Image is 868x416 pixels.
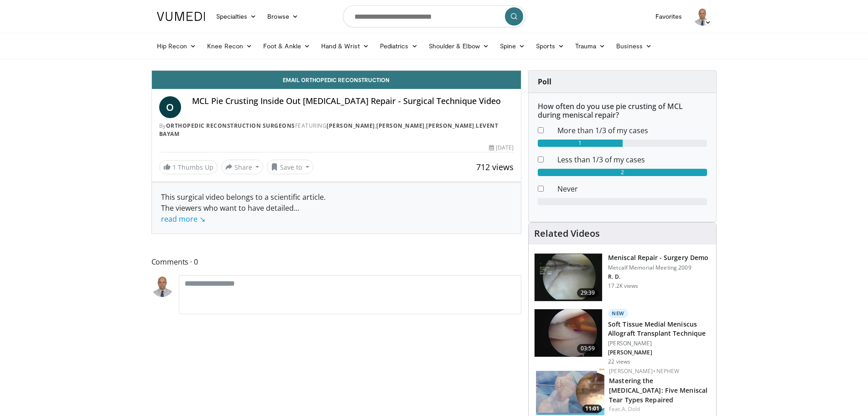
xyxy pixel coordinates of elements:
button: Share [221,160,264,174]
img: 44c00b1e-3a75-4e34-bb5c-37c6caafe70b.150x105_q85_crop-smart_upscale.jpg [536,367,604,415]
img: hunt_3.png.150x105_q85_crop-smart_upscale.jpg [535,254,602,301]
p: 17.2K views [608,282,638,290]
a: A. Dold [622,405,640,413]
a: [PERSON_NAME] [327,122,375,130]
a: Pediatrics [374,37,423,55]
a: Favorites [650,7,688,26]
a: Knee Recon [202,37,258,55]
dd: Less than 1/3 of my cases [551,154,714,165]
a: Mastering the [MEDICAL_DATA]: Five Meniscal Tear Types Repaired [609,376,707,404]
span: 03:59 [577,344,599,353]
img: VuMedi Logo [157,12,205,21]
a: Levent Bayam [159,122,499,138]
a: Specialties [211,7,262,26]
a: [PERSON_NAME] [426,122,474,130]
p: R. D. [608,273,708,281]
a: [PERSON_NAME] [376,122,425,130]
h4: Related Videos [534,228,600,239]
span: Comments 0 [151,256,522,268]
a: Browse [262,7,304,26]
a: Shoulder & Elbow [423,37,494,55]
dd: Never [551,183,714,194]
a: 29:39 Meniscal Repair - Surgery Demo Metcalf Memorial Meeting 2009 R. D. 17.2K views [534,253,711,302]
a: Spine [494,37,530,55]
dd: More than 1/3 of my cases [551,125,714,136]
p: 22 views [608,358,630,365]
a: read more ↘ [161,214,205,224]
div: 1 [538,140,623,147]
p: Metcalf Memorial Meeting 2009 [608,264,708,271]
p: [PERSON_NAME] [608,349,711,356]
span: 712 views [476,161,514,172]
img: 2707baef-ed28-494e-b200-3f97aa5b8346.150x105_q85_crop-smart_upscale.jpg [535,309,602,357]
span: 11:01 [582,405,602,413]
div: 2 [538,169,707,176]
h3: Meniscal Repair - Surgery Demo [608,253,708,262]
span: 29:39 [577,288,599,297]
a: Sports [530,37,570,55]
a: O [159,96,181,118]
a: Trauma [570,37,611,55]
a: 03:59 New Soft Tissue Medial Meniscus Allograft Transplant Technique [PERSON_NAME] [PERSON_NAME] ... [534,309,711,365]
div: This surgical video belongs to a scientific article. The viewers who want to have detailed [161,192,512,224]
span: 1 [172,163,176,172]
a: [PERSON_NAME]+Nephew [609,367,679,375]
strong: Poll [538,77,551,87]
a: Foot & Ankle [258,37,316,55]
h3: Soft Tissue Medial Meniscus Allograft Transplant Technique [608,320,711,338]
a: Email Orthopedic Reconstruction [152,71,521,89]
input: Search topics, interventions [343,5,525,27]
a: Hand & Wrist [316,37,374,55]
a: 11:01 [536,367,604,415]
a: Orthopedic Reconstruction Surgeons [166,122,295,130]
button: Save to [267,160,313,174]
p: New [608,309,628,318]
img: Avatar [693,7,712,26]
p: [PERSON_NAME] [608,340,711,347]
a: Hip Recon [151,37,202,55]
div: By FEATURING , , , [159,122,514,138]
img: Avatar [151,275,173,297]
h4: MCL Pie Crusting Inside Out [MEDICAL_DATA] Repair - Surgical Technique Video [192,96,514,106]
a: Business [611,37,657,55]
a: 1 Thumbs Up [159,160,218,174]
div: [DATE] [489,144,514,152]
div: Feat. [609,405,709,413]
h6: How often do you use pie crusting of MCL during meniscal repair? [538,102,707,120]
